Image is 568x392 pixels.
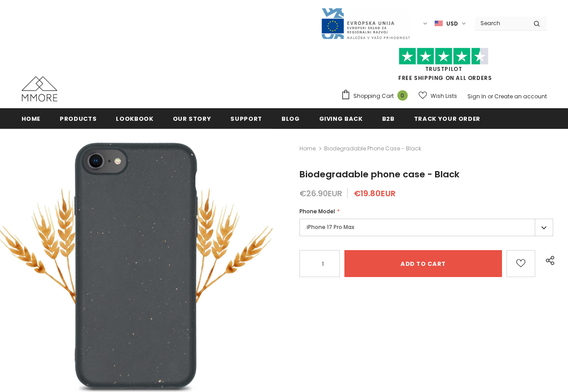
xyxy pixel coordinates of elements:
[321,7,410,40] img: Javni Razpis
[488,92,493,100] span: or
[22,115,41,123] span: Home
[431,92,457,101] span: Wish Lists
[354,188,396,199] span: €19.80EUR
[299,188,342,199] span: €26.90EUR
[230,108,262,128] a: support
[116,108,153,128] a: Lookbook
[22,76,57,101] img: MMORE Cases
[435,20,443,27] img: USD
[494,92,547,100] a: Create an account
[282,115,300,123] span: Blog
[299,168,459,181] span: Biodegradable phone case - Black
[341,89,412,103] a: Shopping Cart 0
[418,88,457,104] a: Wish Lists
[321,19,410,27] a: Javni Razpis
[319,108,363,128] a: Giving back
[60,108,97,128] a: Products
[382,108,395,128] a: B2B
[467,92,486,100] a: Sign In
[397,90,408,101] span: 0
[382,115,395,123] span: B2B
[319,115,363,123] span: Giving back
[399,48,489,65] img: Trust Pilot Stars
[344,250,502,277] input: Add to cart
[341,52,547,82] span: FREE SHIPPING ON ALL ORDERS
[324,143,421,154] span: Biodegradable phone case - Black
[446,19,458,28] span: USD
[299,219,553,236] label: iPhone 17 Pro Max
[353,92,394,101] span: Shopping Cart
[282,108,300,128] a: Blog
[414,115,480,123] span: Track your order
[425,65,462,73] a: Trustpilot
[173,115,211,123] span: Our Story
[299,143,316,154] a: Home
[475,17,527,30] input: Search Site
[22,108,41,128] a: Home
[116,115,153,123] span: Lookbook
[60,115,97,123] span: Products
[299,207,335,215] span: Phone Model
[230,115,262,123] span: support
[414,108,480,128] a: Track your order
[173,108,211,128] a: Our Story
